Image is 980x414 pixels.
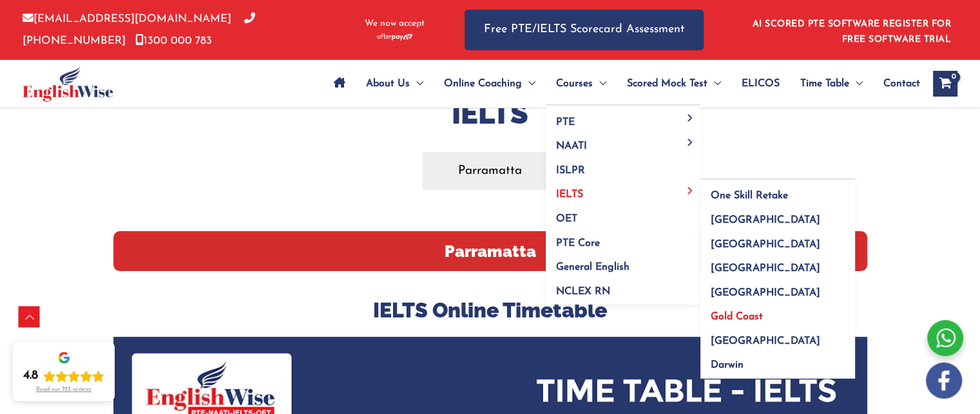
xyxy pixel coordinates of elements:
a: [PHONE_NUMBER] [23,14,255,46]
span: [GEOGRAPHIC_DATA] [711,288,820,298]
a: PTE Core [546,227,700,251]
span: Online Coaching [444,61,522,106]
a: Darwin [700,349,855,379]
h2: Ielts [113,95,867,133]
a: Free PTE/IELTS Scorecard Assessment [465,10,704,50]
a: PTEMenu Toggle [546,106,700,130]
a: Online CoachingMenu Toggle [434,61,546,106]
span: Time Table [800,61,849,106]
a: [GEOGRAPHIC_DATA] [700,276,855,301]
span: Menu Toggle [849,61,863,106]
a: Parramatta [422,152,558,190]
span: Darwin [711,360,744,370]
h3: IELTS Online Timetable [113,297,867,324]
h2: Parramatta [113,231,867,272]
a: OET [546,203,700,227]
a: [GEOGRAPHIC_DATA] [700,228,855,252]
a: One Skill Retake [700,180,855,204]
a: 1300 000 783 [135,35,212,46]
span: Menu Toggle [410,61,423,106]
div: Rating: 4.8 out of 5 [23,368,104,384]
img: white-facebook.png [926,362,962,399]
a: Gold Coast [700,301,855,325]
a: NAATIMenu Toggle [546,130,700,155]
a: View Shopping Cart, empty [933,71,957,97]
span: PTE Core [556,238,600,249]
div: 4.8 [23,368,38,384]
span: Menu Toggle [683,187,698,194]
span: NCLEX RN [556,287,610,297]
span: PTE [556,117,575,127]
a: IELTSMenu Toggle [546,178,700,203]
span: Menu Toggle [593,61,606,106]
a: CoursesMenu Toggle [546,61,617,106]
span: One Skill Retake [711,191,788,201]
a: AI SCORED PTE SOFTWARE REGISTER FOR FREE SOFTWARE TRIAL [753,19,952,44]
span: Menu Toggle [683,115,698,122]
span: Courses [556,61,593,106]
a: ELICOS [731,61,790,106]
nav: Site Navigation: Main Menu [323,61,920,106]
span: About Us [366,61,410,106]
a: [EMAIL_ADDRESS][DOMAIN_NAME] [23,14,231,24]
a: [GEOGRAPHIC_DATA] [700,204,855,229]
span: OET [556,214,577,224]
img: cropped-ew-logo [23,66,113,102]
span: We now accept [365,17,425,30]
a: [GEOGRAPHIC_DATA] [700,252,855,277]
a: Contact [873,61,920,106]
span: [GEOGRAPHIC_DATA] [711,215,820,225]
a: Scored Mock TestMenu Toggle [617,61,731,106]
a: [GEOGRAPHIC_DATA] [700,325,855,349]
a: Time TableMenu Toggle [790,61,873,106]
span: General English [556,262,629,272]
span: [GEOGRAPHIC_DATA] [711,240,820,250]
aside: Header Widget 1 [745,9,957,51]
span: Contact [883,61,920,106]
span: Menu Toggle [707,61,721,106]
span: Menu Toggle [522,61,535,106]
span: ISLPR [556,165,585,176]
img: Afterpay-Logo [377,33,412,41]
span: Scored Mock Test [627,61,707,106]
span: Menu Toggle [683,138,698,146]
span: ELICOS [742,61,780,106]
span: Gold Coast [711,312,763,322]
span: [GEOGRAPHIC_DATA] [711,336,820,346]
div: Read our 723 reviews [36,386,91,393]
span: [GEOGRAPHIC_DATA] [711,263,820,274]
a: NCLEX RN [546,275,700,305]
a: ISLPR [546,154,700,178]
span: IELTS [556,189,583,200]
a: General English [546,251,700,276]
a: About UsMenu Toggle [356,61,434,106]
span: NAATI [556,141,587,151]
